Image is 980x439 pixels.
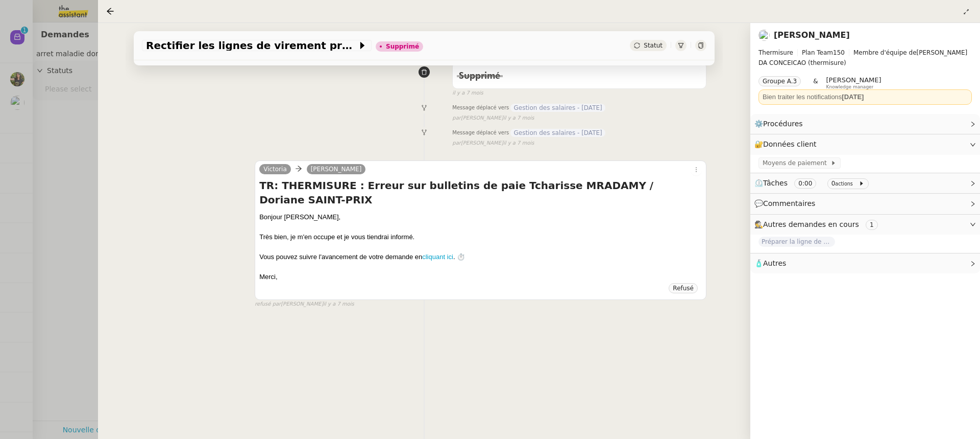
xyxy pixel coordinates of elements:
div: 🧴Autres [750,253,980,273]
span: 🧴 [754,259,786,267]
div: ⏲️Tâches 0:00 0actions [750,173,980,193]
span: refusé par [255,300,281,309]
div: Bien traiter les notifications [763,92,968,102]
div: Merci, [259,272,702,282]
span: Knowledge manager [826,84,874,90]
span: Gestion des salaires - [DATE] [510,129,605,137]
span: ⏲️ [754,179,873,187]
div: 🕵️Autres demandes en cours 1 [750,215,980,235]
a: cliquant ici [422,253,453,261]
div: Bonjour [PERSON_NAME], [259,212,702,222]
span: Commentaires [763,199,815,207]
span: Plan Team [802,49,833,56]
span: Autres [763,259,786,267]
span: 🔐 [754,138,821,150]
small: [PERSON_NAME] [452,139,534,148]
small: [PERSON_NAME] [255,300,354,309]
app-user-label: Knowledge manager [826,76,881,89]
div: Supprimé [386,43,419,50]
span: 150 [833,49,845,56]
span: 🕵️ [754,220,882,228]
span: Message déplacé vers [452,104,509,114]
span: Statut [644,42,663,49]
span: 💬 [754,199,820,207]
span: il y a 7 mois [503,114,534,123]
nz-tag: 1 [866,220,878,230]
span: [PERSON_NAME] DA CONCEICAO (thermisure) [758,48,972,68]
span: [PERSON_NAME] [826,76,881,84]
span: il y a 7 mois [452,89,483,98]
small: [PERSON_NAME] [452,114,534,123]
nz-tag: Groupe A.3 [758,76,801,86]
span: Rectifier les lignes de virement préparées [146,40,357,51]
img: users%2FyvxEJYJHzmOhJToCsQnXpEIzsAg2%2Favatar%2F14aef167-49c0-41e5-a805-14c66aba2304 [758,30,770,41]
span: Gestion des salaires - [DATE] [510,104,605,112]
div: Vous pouvez suivre l'avancement de votre demande en . ⏱️ [259,252,702,262]
span: Préparer la ligne de virement [758,237,835,247]
span: Supprimé [459,72,500,81]
span: & [813,76,818,89]
strong: [DATE] [842,93,864,101]
span: par [452,114,461,123]
span: ⚙️ [754,118,807,130]
span: Refusé [673,285,694,292]
nz-tag: 0:00 [794,178,816,189]
div: 💬Commentaires [750,194,980,214]
div: Très bien, je m'en occupe et je vous tiendrai informé. [259,232,702,242]
a: Victoria [259,165,291,174]
span: il y a 7 mois [323,300,354,309]
div: 🔐Données client [750,134,980,154]
span: Thermisure [758,49,793,56]
span: Tâches [763,179,788,187]
span: par [452,139,461,148]
div: ⚙️Procédures [750,114,980,134]
h4: TR: THERMISURE : Erreur sur bulletins de paie Tcharisse MRADAMY / Doriane SAINT-PRIX [259,178,702,207]
span: il y a 7 mois [503,139,534,148]
span: 0 [831,180,836,187]
a: [PERSON_NAME] [307,165,366,174]
span: Membre d'équipe de [853,49,917,56]
span: Données client [763,140,817,148]
span: Procédures [763,120,803,128]
span: Autres demandes en cours [763,220,859,228]
span: Moyens de paiement [763,158,830,168]
a: [PERSON_NAME] [774,30,850,40]
small: actions [835,181,853,187]
span: Message déplacé vers [452,129,509,139]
